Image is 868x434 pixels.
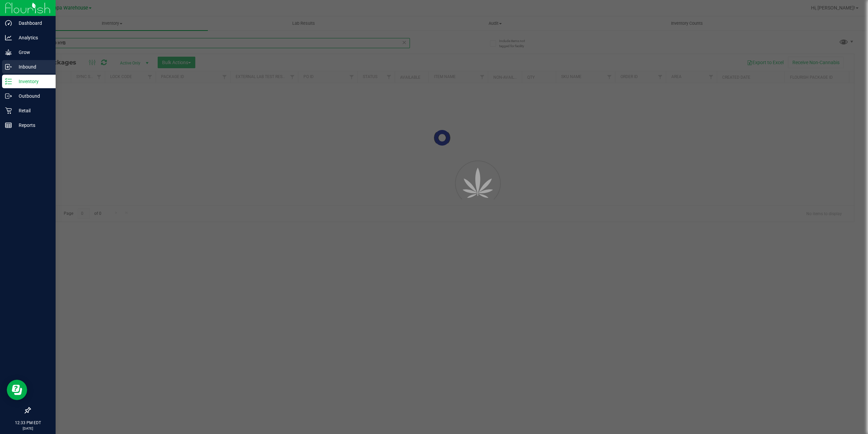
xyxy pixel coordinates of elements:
inline-svg: Grow [5,49,12,56]
inline-svg: Reports [5,122,12,129]
p: Inbound [12,63,53,71]
p: Analytics [12,34,53,42]
inline-svg: Inbound [5,63,12,70]
inline-svg: Outbound [5,93,12,99]
p: [DATE] [3,426,53,431]
p: Retail [12,107,53,115]
p: Reports [12,121,53,129]
iframe: Resource center [7,380,27,400]
p: Inventory [12,77,53,86]
p: Grow [12,48,53,56]
p: Dashboard [12,19,53,27]
inline-svg: Inventory [5,78,12,85]
inline-svg: Retail [5,107,12,114]
p: Outbound [12,92,53,100]
p: 12:33 PM EDT [3,420,53,426]
inline-svg: Analytics [5,34,12,41]
inline-svg: Dashboard [5,20,12,26]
